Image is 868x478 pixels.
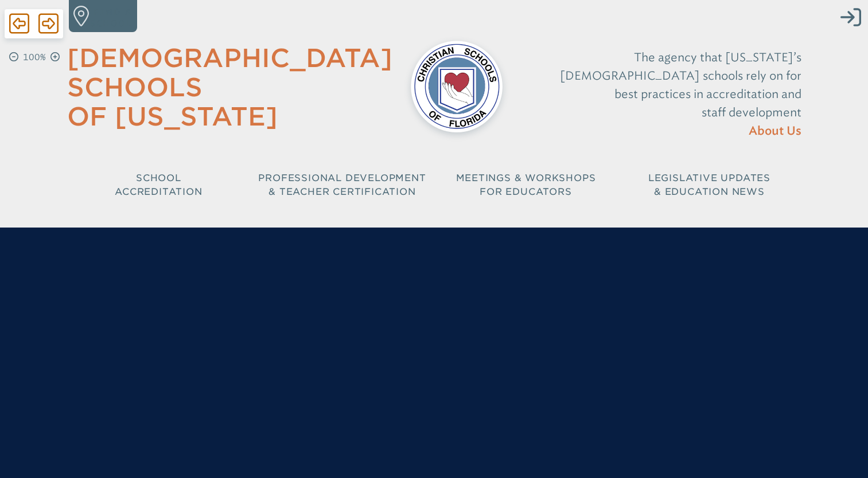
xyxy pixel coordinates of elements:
[9,12,29,35] span: Back
[648,173,770,197] span: Legislative Updates & Education News
[67,43,392,131] a: [DEMOGRAPHIC_DATA] Schools of [US_STATE]
[456,173,596,197] span: Meetings & Workshops for Educators
[38,12,59,35] span: Forward
[749,126,801,137] span: About Us
[115,173,202,197] span: School Accreditation
[560,50,801,119] span: The agency that [US_STATE]’s [DEMOGRAPHIC_DATA] schools rely on for best practices in accreditati...
[90,6,133,29] p: Find a school
[21,50,48,64] p: 100%
[411,41,503,132] img: csf-logo-web-colors.png
[258,173,426,197] span: Professional Development & Teacher Certification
